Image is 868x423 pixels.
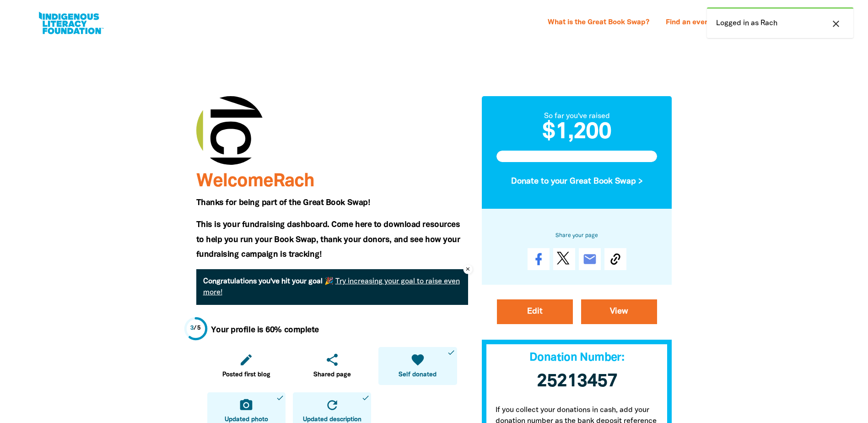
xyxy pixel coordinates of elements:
[542,16,655,30] a: What is the Great Book Swap?
[361,394,370,402] i: done
[496,111,658,122] div: So far you've raised
[581,299,657,324] a: View
[196,199,370,206] span: Thanks for being part of the Great Book Swap!
[410,352,425,367] i: favorite
[211,326,319,334] strong: Your profile is 60% complete
[528,248,550,270] a: Share
[830,18,841,29] i: close
[660,16,717,30] a: Find an event
[496,231,658,241] h6: Share your page
[579,248,601,270] a: email
[239,352,253,367] i: edit
[496,122,658,144] h2: $1,200
[447,348,455,357] i: done
[276,394,284,402] i: done
[582,252,597,266] i: email
[828,18,844,30] button: close
[293,347,371,385] a: shareShared page
[464,265,472,274] button: close
[465,265,471,274] i: close
[707,7,853,38] div: Logged in as Rach
[529,352,624,363] span: Donation Number:
[496,169,658,194] button: Donate to your Great Book Swap >
[537,373,617,390] span: 25213457
[325,352,340,367] i: share
[222,370,270,380] span: Posted first blog
[399,370,437,380] span: Self donated
[497,299,573,324] a: Edit
[313,370,351,380] span: Shared page
[239,398,253,412] i: camera_alt
[190,324,201,333] div: / 5
[325,398,340,412] i: refresh
[196,221,460,258] span: This is your fundraising dashboard. Come here to download resources to help you run your Book Swa...
[203,278,334,285] strong: Congratulations you've hit your goal 🎉
[604,248,626,270] button: Copy Link
[190,325,194,331] span: 3
[378,347,457,385] a: favoriteSelf donateddone
[207,347,286,385] a: editPosted first blog
[196,173,314,190] span: Welcome Rach
[553,248,575,270] a: Post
